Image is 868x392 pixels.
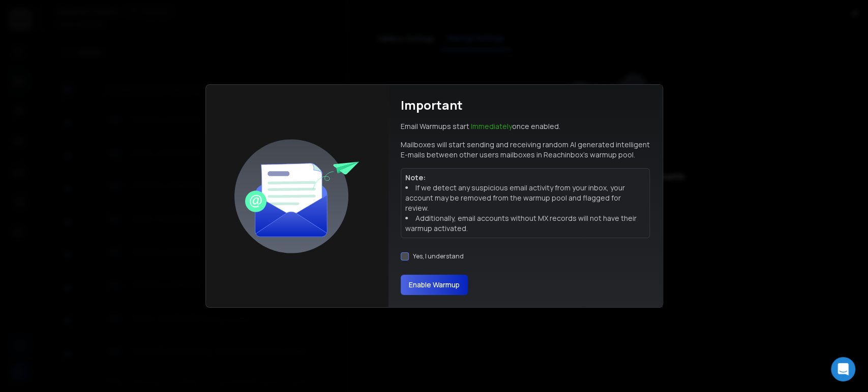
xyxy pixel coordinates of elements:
[401,275,468,295] button: Enable Warmup
[405,173,646,183] p: Note:
[471,121,512,131] span: Immediately
[401,97,463,113] h1: Important
[413,252,464,260] label: Yes, I understand
[405,183,646,213] li: If we detect any suspicious email activity from your inbox, your account may be removed from the ...
[405,213,646,234] li: Additionally, email accounts without MX records will not have their warmup activated.
[401,140,650,160] p: Mailboxes will start sending and receiving random AI generated intelligent E-mails between other ...
[831,357,855,381] div: Open Intercom Messenger
[401,121,560,132] p: Email Warmups start once enabled.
